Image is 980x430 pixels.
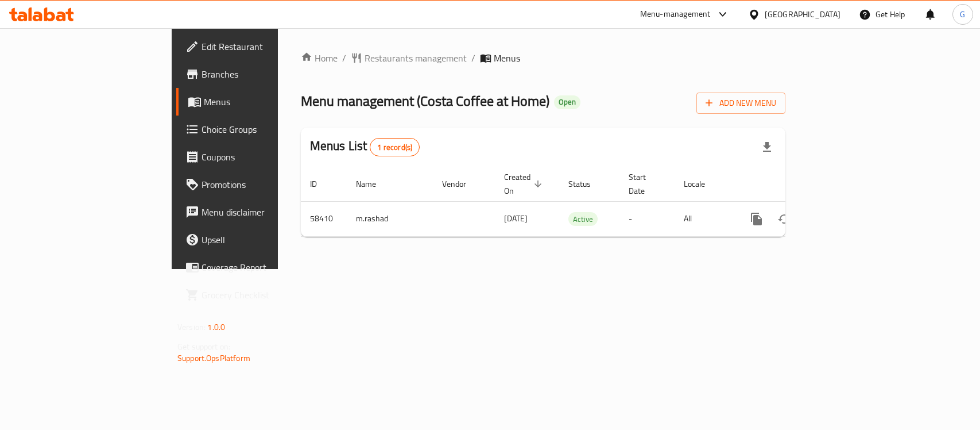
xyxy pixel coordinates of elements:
span: Start Date [629,170,661,198]
a: Choice Groups [176,116,335,143]
span: Coupons [202,150,326,164]
span: Choice Groups [202,122,326,136]
span: Grocery Checklist [202,288,326,302]
span: [DATE] [504,211,528,226]
nav: breadcrumb [301,51,785,65]
span: Menu disclaimer [202,205,326,219]
span: Restaurants management [365,51,467,65]
span: Coverage Report [202,260,326,274]
span: Edit Restaurant [202,40,326,53]
span: Name [356,177,391,191]
span: Get support on: [177,339,230,354]
a: Menus [176,88,335,116]
td: m.rashad [347,201,433,236]
span: Locale [684,177,720,191]
td: - [619,201,675,236]
a: Branches [176,60,335,88]
div: Export file [753,133,781,161]
a: Edit Restaurant [176,33,335,60]
span: ID [310,177,332,191]
span: Version: [177,320,206,335]
div: Menu-management [640,7,711,21]
span: Vendor [442,177,481,191]
div: Active [568,212,598,226]
span: Active [568,213,598,226]
span: Menus [204,95,326,109]
span: Menus [494,51,520,65]
span: Created On [504,170,545,198]
td: All [675,201,734,236]
div: [GEOGRAPHIC_DATA] [765,8,840,21]
span: G [960,8,965,21]
a: Coverage Report [176,254,335,281]
button: more [743,205,770,233]
span: Upsell [202,233,326,247]
button: Change Status [770,205,798,233]
span: Branches [202,67,326,81]
div: Total records count [370,138,420,156]
a: Menu disclaimer [176,198,335,226]
span: 1.0.0 [207,320,225,335]
span: Status [568,177,606,191]
span: 1 record(s) [370,142,419,153]
span: Menu management ( Costa Coffee at Home ) [301,88,549,114]
button: Add New Menu [696,93,785,114]
a: Grocery Checklist [176,281,335,309]
a: Support.OpsPlatform [177,351,250,366]
li: / [471,51,475,65]
h2: Menus List [310,137,420,156]
a: Promotions [176,171,335,198]
li: / [342,51,346,65]
a: Restaurants management [351,51,467,65]
div: Open [554,95,580,109]
span: Add New Menu [706,96,776,110]
span: Open [554,97,580,107]
span: Promotions [202,178,326,191]
table: enhanced table [301,167,862,237]
a: Coupons [176,143,335,171]
a: Upsell [176,226,335,254]
th: Actions [734,167,862,202]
